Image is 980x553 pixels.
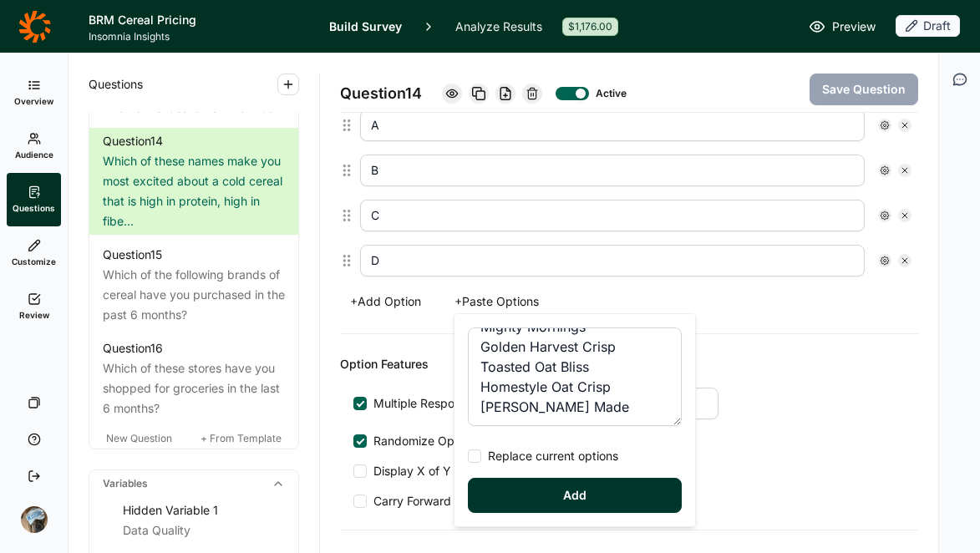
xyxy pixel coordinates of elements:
span: Multiple Response [373,395,474,412]
span: New Question [106,432,172,444]
span: Customize [12,256,56,267]
div: Remove [898,164,911,177]
div: Remove [898,209,911,222]
a: Audience [7,119,61,173]
div: Remove [898,119,911,132]
button: Draft [896,15,960,38]
a: Customize [7,226,61,280]
button: +Paste Options [444,290,549,313]
div: $1,176.00 [562,18,618,36]
div: Delete [522,84,542,104]
div: Which of these names make you most excited about a cold cereal that is high in protein, high in f... [103,151,285,231]
div: Question 15 [103,245,162,265]
img: ocn8z7iqvmiiaveqkfqd.png [21,506,48,533]
a: Preview [809,17,876,37]
a: Review [7,280,61,333]
a: Question15Which of the following brands of cereal have you purchased in the past 6 months? [89,241,298,328]
div: Settings [878,254,891,267]
span: Carry Forward [373,493,451,510]
div: Data Quality [123,520,285,540]
a: Question16Which of these stores have you shopped for groceries in the last 6 months? [89,335,298,422]
div: Hidden Variable 1 [123,500,285,520]
h1: BRM Cereal Pricing [89,10,309,30]
span: Randomize Options [367,433,480,449]
div: Question 14 [103,131,163,151]
div: Settings [878,164,891,177]
span: Preview [832,17,876,37]
span: Replace current options [481,448,618,464]
div: Variables [89,470,298,497]
span: Review [19,309,49,321]
textarea: Golden Oat Crunch Cluster & Crunch Harvest Blend Oat Bliss Protein Crunch Oatful Crunch Oatful En... [468,327,682,426]
span: Overview [14,95,53,107]
span: Insomnia Insights [89,30,309,43]
button: Add [468,478,682,513]
div: Question 16 [103,338,163,358]
a: Questions [7,173,61,226]
div: Option Features [340,354,918,374]
div: Draft [896,15,960,37]
span: Display X of Y [373,463,451,479]
span: + From Template [201,432,282,444]
a: Question14Which of these names make you most excited about a cold cereal that is high in protein,... [89,128,298,235]
div: Settings [878,209,891,222]
span: Question 14 [340,82,422,105]
div: Which of the following brands of cereal have you purchased in the past 6 months? [103,265,285,325]
span: Questions [89,74,143,94]
div: Active [596,87,622,100]
div: Remove [898,254,911,267]
a: Overview [7,66,61,119]
span: Audience [15,149,53,160]
button: +Add Option [340,290,431,313]
div: Which of these stores have you shopped for groceries in the last 6 months? [103,358,285,419]
div: Settings [878,119,891,132]
button: Save Question [810,74,918,105]
span: Questions [13,202,55,214]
